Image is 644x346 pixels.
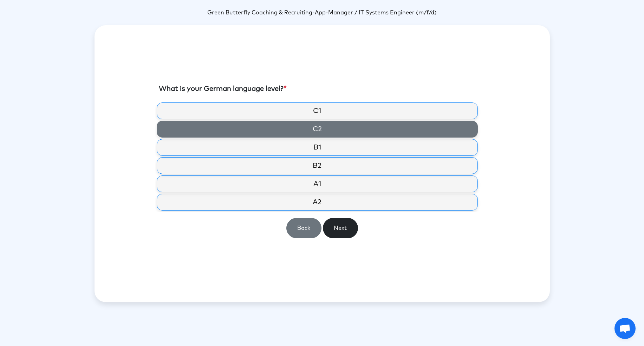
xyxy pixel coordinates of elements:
[286,218,321,238] button: Back
[157,175,478,192] label: A1
[157,139,478,156] label: B1
[157,157,478,174] label: B2
[159,84,287,94] label: What is your German language level?
[614,318,636,339] a: Chat öffnen
[157,102,478,119] label: C1
[207,10,312,15] span: Green Butterfly Coaching & Recruiting
[315,10,437,15] span: App-Manager / IT Systems Engineer (m/f/d)
[323,218,358,238] button: Next
[95,8,550,17] p: -
[157,121,478,138] label: C2
[157,194,478,211] label: A2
